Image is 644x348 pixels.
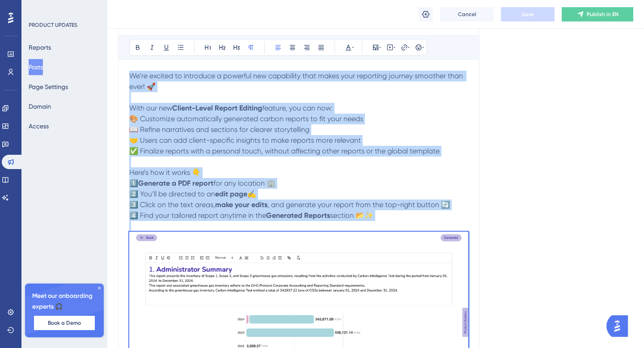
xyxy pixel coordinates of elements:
button: Save [501,7,555,21]
span: 🤝 Users can add client-specific insights to make reports more relevant [129,136,361,144]
span: ✍️ [247,190,256,198]
button: Access [29,118,49,134]
span: 📖 Refine narratives and sections for clearer storytelling [129,125,309,134]
span: ✅ Finalize reports with a personal touch, without affecting other reports or the global template [129,147,440,155]
span: 🎨 Customize automatically generated carbon reports to fit your needs [129,115,363,123]
button: Publish in EN [562,7,633,21]
span: Publish in EN [587,11,619,18]
span: 3️⃣ Click on the text areas, [129,200,215,209]
button: Domain [29,98,51,115]
span: Save [521,11,534,18]
span: feature, you can now: [262,104,333,112]
span: Book a Demo [48,319,81,327]
span: With our new [129,104,172,112]
span: Meet our onboarding experts 🎧 [32,291,97,312]
button: Posts [29,59,43,75]
button: Page Settings [29,79,68,95]
span: for any location 🏢 [213,179,275,187]
button: Cancel [440,7,494,21]
button: Book a Demo [34,316,95,330]
iframe: UserGuiding AI Assistant Launcher [606,313,633,340]
strong: Client-Level Report Editing [172,104,262,112]
span: 2️⃣ You’ll be directed to an [129,190,215,198]
strong: make your edits [215,200,267,209]
span: section 📂✨ [330,211,373,220]
strong: Generate a PDF report [138,179,213,187]
button: Reports [29,39,51,55]
strong: Generated Reports [266,211,330,220]
span: 4️⃣ Find your tailored report anytime in the [129,211,266,220]
span: Here’s how it works 👇 [129,168,201,177]
span: 1️⃣ [129,179,138,187]
span: , and generate your report from the top-right button 🔄 [267,200,450,209]
span: Cancel [458,11,476,18]
span: We’re excited to introduce a powerful new capability that makes your reporting journey smoother t... [129,72,465,91]
strong: edit page [215,190,247,198]
div: PRODUCT UPDATES [29,21,77,29]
